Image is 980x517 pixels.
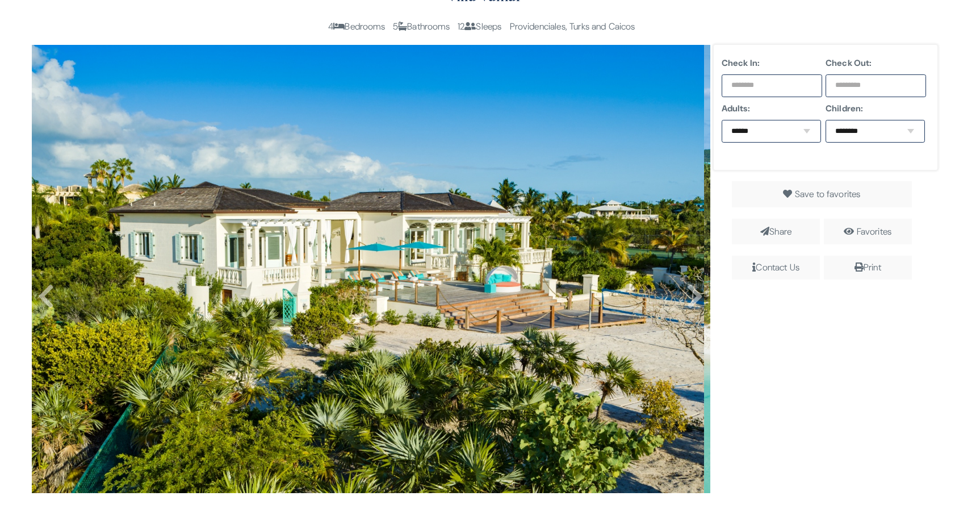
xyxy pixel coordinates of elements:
a: Favorites [857,226,891,237]
span: Share [732,219,820,245]
label: Adults: [722,102,822,115]
label: Check In: [722,56,822,70]
div: Print [828,260,907,275]
span: 4 Bedrooms [328,20,385,32]
span: 12 Sleeps [458,20,501,32]
span: 5 Bathrooms [393,20,450,32]
label: Children: [826,102,926,115]
label: Check Out: [826,56,926,70]
span: Contact Us [732,256,820,280]
span: Save to favorites [795,188,861,200]
span: Providenciales, Turks and Caicos [510,20,635,32]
